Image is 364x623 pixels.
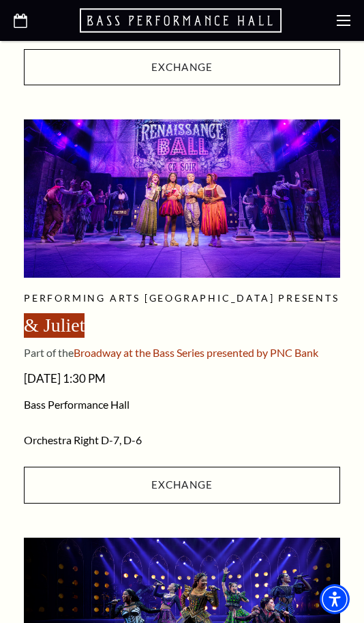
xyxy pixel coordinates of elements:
[24,315,85,336] span: & Juliet
[14,11,27,31] a: Open this option
[24,433,99,446] span: Orchestra Right
[24,119,340,278] img: A vibrant stage scene from a musical featuring performers in colorful costumes, with a backdrop d...
[320,584,350,614] div: Accessibility Menu
[24,368,340,390] span: [DATE] 1:30 PM
[80,7,284,34] a: Open this option
[24,292,339,304] span: Performing Arts [GEOGRAPHIC_DATA] presents
[101,433,142,446] span: D-7, D-6
[24,398,340,411] span: Bass Performance Hall
[24,49,340,86] a: Exchange
[74,346,318,359] span: Broadway at the Bass Series presented by PNC Bank
[24,467,340,504] a: Exchange
[24,346,74,359] span: Part of the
